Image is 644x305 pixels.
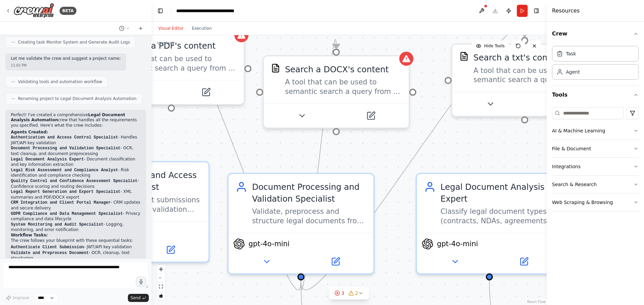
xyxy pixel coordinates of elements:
span: Improve [13,295,29,301]
button: Open in side panel [338,109,404,123]
strong: Agents Created: [11,130,48,134]
div: DOCXSearchToolSearch a DOCX's contentA tool that can be used to semantic search a query from a DO... [262,55,410,129]
div: A tool that can be used to semantic search a query from a DOCX's content. [285,78,402,97]
div: Search a txt's content [474,52,564,63]
li: - JWT/API key validation [11,245,141,250]
code: Validate and Preprocess Document [11,251,89,255]
strong: Legal Document Analysis Automation [11,112,125,123]
button: Hide right sidebar [532,6,541,16]
button: AI & Machine Learning [552,122,639,139]
g: Edge from 93b4da2f-0e2a-4825-87ee-97837aaa0356 to f31e1602-871e-47a9-9170-5d5b7e2d5a85 [295,25,530,292]
button: Open in side panel [526,97,593,111]
li: - Privacy compliance and data lifecycle [11,211,141,222]
strong: Workflow Tasks: [11,233,48,237]
code: GDPR Compliance and Data Management Specialist [11,211,123,216]
li: - Logging, monitoring, and error notification [11,222,141,233]
code: CRM Integration and Client Portal Manager [11,200,111,205]
p: The crew follows your blueprint with these sequential tasks: [11,238,141,244]
div: 11:02 PM [11,63,121,68]
li: - OCR, cleanup, text structuring [11,250,141,261]
button: Visual Editor [154,24,188,32]
button: Switch to previous chat [116,24,133,32]
button: Hide left sidebar [156,6,165,16]
li: - OCR, text cleanup, and document preprocessing [11,146,141,156]
div: Document Processing and Validation SpecialistValidate, preprocess and structure legal documents f... [227,173,374,275]
div: Validate, preprocess and structure legal documents from various formats (PDF, DOCX, TXT) includin... [252,207,366,226]
div: Document Processing and Validation Specialist [252,181,366,205]
li: - XML summaries and PDF/DOCX export [11,189,141,200]
code: Legal Document Analysis Expert [11,157,84,162]
div: Authentication and Access Control SpecialistAuthenticate client submissions using JWT/API key val... [62,161,209,263]
div: Task [566,50,576,57]
button: Crew [552,24,639,43]
li: - CRM updates and secure delivery [11,200,141,211]
div: A tool that can be used to semantic search a query from a PDF's content. [120,54,237,73]
span: gpt-4o-mini [437,239,478,249]
img: TXTSearchTool [459,52,469,61]
button: zoom out [157,274,165,282]
button: 32 [329,287,369,300]
button: Search & Research [552,176,639,193]
button: zoom in [157,265,165,274]
div: Classify legal document types (contracts, NDAs, agreements) and extract critical information incl... [440,207,555,226]
div: Search a DOCX's content [285,63,389,75]
li: - Document classification and key information extraction [11,157,141,168]
div: Authenticate client submissions using JWT/API key validation and ensure only authorized access to... [87,195,202,214]
span: 3 [341,290,344,297]
button: Click to speak your automation idea [136,277,146,287]
button: Open in side panel [172,85,239,99]
span: Creating task Monitor System and Generate Audit Logs [18,40,130,45]
code: Legal Risk Assessment and Compliance Analyst [11,168,118,173]
button: Integrations [552,158,639,175]
code: Authentication and Access Control Specialist [11,135,118,140]
code: Authenticate Client Submission [11,245,84,250]
span: Send [131,295,141,301]
div: Tools [552,104,639,217]
nav: breadcrumb [176,7,252,14]
code: System Monitoring and Audit Specialist [11,222,103,227]
button: Tools [552,85,639,104]
div: Legal Document Analysis Expert [440,181,555,205]
g: Edge from 93b4da2f-0e2a-4825-87ee-97837aaa0356 to 3100b265-ae6f-4255-a99f-eba099d7e6dd [165,14,307,292]
div: Authentication and Access Control Specialist [87,169,202,193]
button: Open in side panel [137,243,204,257]
div: A tool that can be used to semantic search a query from a txt's content. [474,66,590,85]
button: Start a new chat [135,24,146,32]
button: Hide Tools [472,41,509,51]
div: React Flow controls [157,265,165,300]
li: - Risk identification and compliance checking [11,168,141,178]
img: DOCXSearchTool [271,63,280,73]
h4: Resources [552,7,580,15]
span: 2 [355,290,358,297]
span: gpt-4o-mini [249,239,290,249]
g: Edge from 93b4da2f-0e2a-4825-87ee-97837aaa0356 to 87a58fc9-a2f0-4483-888b-193206f293ec [295,37,342,292]
button: toggle interactivity [157,291,165,300]
div: Agent [566,69,580,75]
button: Send [128,294,149,302]
div: BETA [60,7,76,15]
code: Document Processing and Validation Specialist [11,146,120,151]
button: Open in side panel [302,255,369,269]
button: File & Document [552,140,639,157]
a: React Flow attribution [527,300,546,304]
button: Execution [188,24,216,32]
button: Open in side panel [490,255,557,269]
div: Version 1 [157,41,175,46]
code: Quality Control and Confidence Assessment Specialist [11,179,137,183]
span: Hide Tools [484,43,505,49]
button: Web Scraping & Browsing [552,194,639,211]
div: Crew [552,43,639,85]
span: Renaming project to Legal Document Analysis Automation [18,96,137,101]
span: Validating tools and automation workflow [18,79,102,84]
div: TXTSearchToolSearch a txt's contentA tool that can be used to semantic search a query from a txt'... [451,44,598,117]
div: Legal Document Analysis ExpertClassify legal document types (contracts, NDAs, agreements) and ext... [416,173,563,275]
button: Improve [3,294,32,302]
li: - Confidence scoring and routing decisions [11,178,141,189]
code: Legal Report Generation and Export Specialist [11,189,120,194]
div: PDFSearchToolSearch a PDF's contentA tool that can be used to semantic search a query from a PDF'... [98,32,245,105]
button: fit view [157,282,165,291]
p: Let me validate the crew and suggest a project name: [11,56,121,61]
img: Logo [14,3,54,18]
li: - Handles JWT/API key validation [11,135,141,146]
div: Search a PDF's content [120,40,215,52]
